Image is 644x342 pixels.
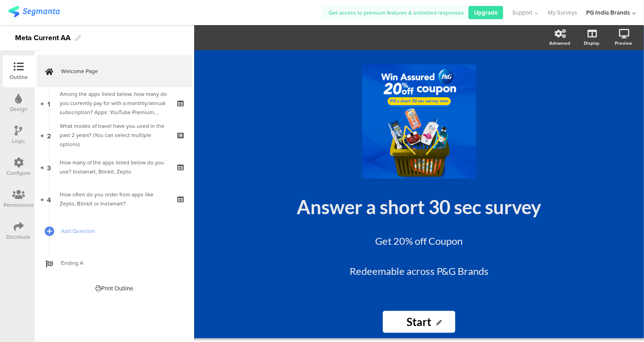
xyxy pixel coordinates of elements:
[15,31,71,45] div: Meta Current AA
[48,98,51,108] span: 1
[549,40,570,47] div: Advanced
[586,8,630,17] div: PG India Brands
[383,311,455,333] input: Start
[47,130,51,140] span: 2
[37,119,192,151] a: 2 What modes of travel have you used in the past 2 years? (You can select multiple options)
[251,195,588,218] p: Answer a short 30 sec survey
[61,226,178,236] span: Add Question
[10,105,27,113] div: Design
[47,162,51,172] span: 3
[60,89,169,117] div: Among the apps listed below, how many do you currently pay for with a monthly/annual subscription...
[37,183,192,215] a: 4 How often do you order from apps like Zepto, Blinkit or Instamart?
[329,9,464,17] span: Get access to premium features & unlimited responses
[12,137,26,145] div: Logic
[47,194,51,204] span: 4
[61,67,178,76] span: Welcome Page
[10,73,28,81] div: Outline
[37,151,192,183] a: 3 How many of the apps listed below do you use? Instamart, Blinkit, Zepto
[260,263,579,279] p: Redeemable across P&G Brands
[37,247,192,279] a: Ending A
[37,87,192,119] a: 1 Among the apps listed below, how many do you currently pay for with a monthly/annual subscripti...
[260,233,579,248] p: Get 20% off Coupon
[7,233,31,241] div: Distribute
[61,258,178,268] span: Ending A
[584,40,599,47] div: Display
[60,121,169,149] div: What modes of travel have you used in the past 2 years? (You can select multiple options)
[8,6,60,17] img: segmanta logo
[60,158,169,176] div: How many of the apps listed below do you use? Instamart, Blinkit, Zepto
[474,8,498,17] span: Upgrade
[7,169,31,177] div: Configure
[96,284,134,293] div: Print Outline
[4,201,34,209] div: Permissions
[615,40,632,47] div: Preview
[60,190,169,208] div: How often do you order from apps like Zepto, Blinkit or Instamart?
[513,8,533,17] span: Support
[37,55,192,87] a: Welcome Page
